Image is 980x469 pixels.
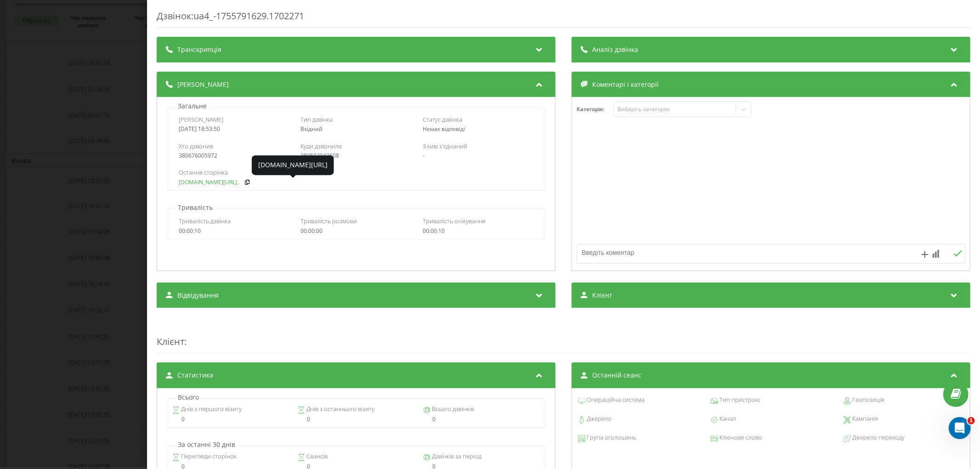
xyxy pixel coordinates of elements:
span: Всього дзвінків [431,405,474,414]
div: 380503043608 [300,153,411,159]
span: Канал [718,414,736,424]
div: : [157,317,970,353]
div: 0 [172,416,289,423]
span: Немає відповіді [423,125,465,133]
div: 380676005972 [179,153,289,159]
div: 0 [298,416,414,423]
span: Тривалість дзвінка [179,217,231,225]
p: Всього [176,393,201,402]
span: Аналіз дзвінка [592,45,638,54]
span: З ким з'єднаний [423,142,467,150]
span: Днів з першого візиту [180,405,242,414]
span: Транскрипція [177,45,221,54]
span: Статус дзвінка [423,115,462,124]
span: Клієнт [157,335,184,348]
span: Куди дзвонили [300,142,342,150]
span: Вхідний [300,125,323,133]
span: Тривалість розмови [300,217,357,225]
span: Відвідування [177,291,219,300]
span: Хто дзвонив [179,142,213,150]
span: Перегляди сторінок [180,452,237,461]
iframe: Intercom live chat [949,417,971,439]
span: Тип дзвінка [300,115,333,124]
span: Геопозиція [851,396,884,405]
span: Останній сеанс [592,371,641,380]
p: За останні 30 днів [176,440,238,449]
span: [PERSON_NAME] [177,80,229,89]
span: 1 [968,417,975,424]
span: Джерело [585,414,612,424]
span: Операційна система [585,396,645,405]
a: [DOMAIN_NAME][URL].. [179,179,240,186]
div: 00:00:10 [179,228,289,234]
span: Остання сторінка [179,168,228,176]
div: [DATE] 18:53:50 [179,126,289,132]
span: Ключове слово [718,433,762,442]
div: 0 [423,416,540,423]
div: 00:00:00 [300,228,411,234]
span: Сеансів [305,452,328,461]
p: Тривалість [176,203,215,212]
div: Дзвінок : ua4_-1755791629.1702271 [157,10,970,28]
span: [PERSON_NAME] [179,115,223,124]
div: [DOMAIN_NAME][URL] [258,161,328,170]
span: Джерело переходу [851,433,905,442]
div: - [423,153,533,159]
span: Днів з останнього візиту [305,405,374,414]
p: Загальне [176,102,209,111]
span: Дзвінків за період [431,452,482,461]
h4: Категорія : [577,106,613,113]
span: Група оголошень [585,433,636,442]
div: 00:00:10 [423,228,533,234]
span: Статистика [177,371,213,380]
span: Тип пристрою [718,396,760,405]
span: Клієнт [592,291,612,300]
span: Коментарі і категорії [592,80,659,89]
div: Виберіть категорію [617,106,732,113]
span: Тривалість очікування [423,217,486,225]
span: Кампанія [851,414,878,424]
